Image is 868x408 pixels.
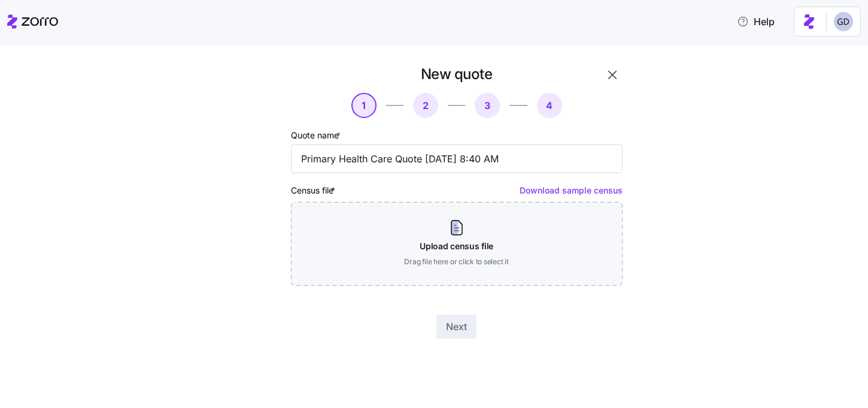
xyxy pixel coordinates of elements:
button: 1 [351,93,377,118]
button: 2 [413,93,438,118]
a: Download sample census [520,185,623,195]
span: Next [446,319,467,334]
h1: New quote [421,65,493,83]
button: Help [727,10,784,34]
button: 3 [475,93,500,118]
label: Quote name [291,129,343,142]
button: Next [436,315,477,339]
span: Help [737,14,775,29]
button: 4 [537,93,562,118]
img: 68a7f73c8a3f673b81c40441e24bb121 [834,12,853,31]
input: Quote name [291,144,623,173]
label: Census file [291,184,338,197]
